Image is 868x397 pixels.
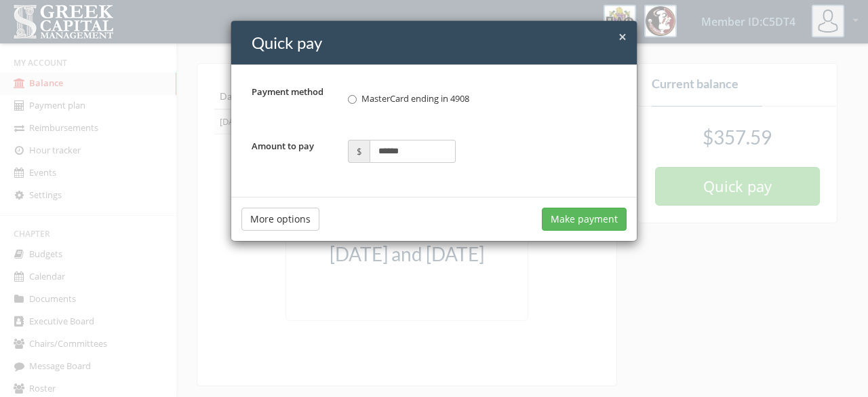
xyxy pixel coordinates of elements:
input: MasterCard ending in 4908 [348,95,357,104]
span: $ [348,140,370,163]
span: × [618,27,627,46]
label: Payment method [241,86,338,98]
label: Amount to pay [241,140,338,153]
button: Make payment [542,208,627,231]
h4: Quick pay [252,31,627,54]
span: MasterCard ending in 4908 [361,92,469,105]
button: More options [241,208,319,231]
